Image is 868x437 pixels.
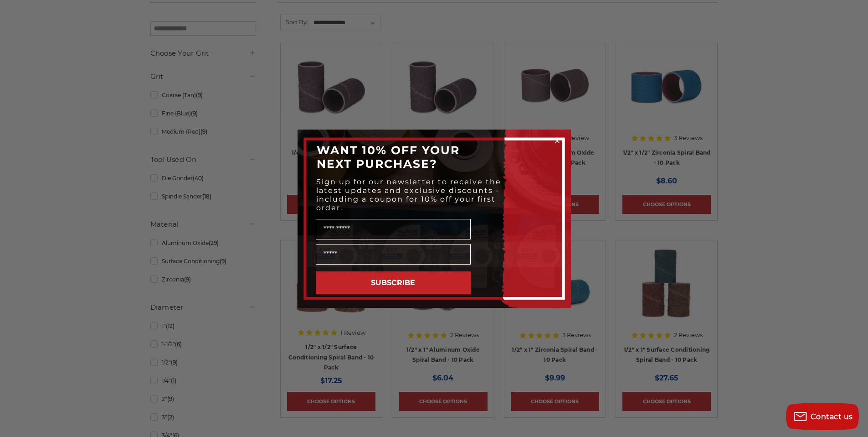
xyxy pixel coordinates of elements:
[316,177,501,212] span: Sign up for our newsletter to receive the latest updates and exclusive discounts - including a co...
[553,136,562,146] button: Close dialog
[317,143,460,171] span: WANT 10% OFF YOUR NEXT PURCHASE?
[811,412,853,421] span: Contact us
[316,244,471,265] input: Email
[316,271,471,294] button: SUBSCRIBE
[786,403,859,430] button: Contact us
